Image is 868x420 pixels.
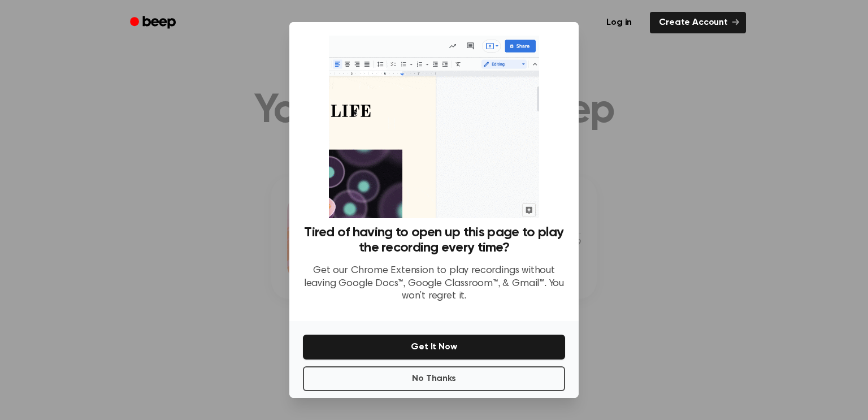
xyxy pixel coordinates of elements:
[329,36,539,218] img: Beep extension in action
[303,366,565,391] button: No Thanks
[650,12,746,33] a: Create Account
[595,10,643,36] a: Log in
[303,335,565,360] button: Get It Now
[122,12,186,34] a: Beep
[303,225,565,256] h3: Tired of having to open up this page to play the recording every time?
[303,265,565,303] p: Get our Chrome Extension to play recordings without leaving Google Docs™, Google Classroom™, & Gm...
